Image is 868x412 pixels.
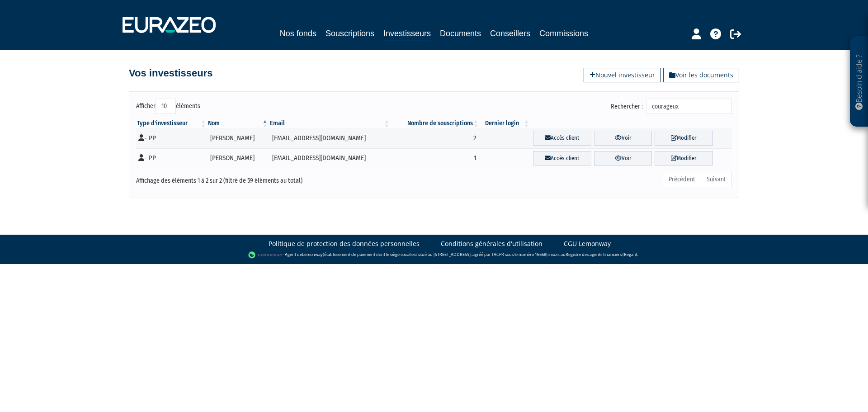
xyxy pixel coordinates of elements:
[490,27,530,40] a: Conseillers
[564,239,611,248] a: CGU Lemonway
[530,119,732,128] th: &nbsp;
[854,41,864,123] p: Besoin d'aide ?
[302,252,323,258] a: Lemonway
[440,27,481,40] a: Documents
[539,27,588,40] a: Commissions
[269,128,391,148] td: [EMAIL_ADDRESS][DOMAIN_NAME]
[391,119,480,128] th: Nombre de souscriptions : activer pour trier la colonne par ordre croissant
[611,99,732,114] label: Rechercher :
[136,99,200,114] label: Afficher éléments
[156,99,176,114] select: Afficheréléments
[663,68,739,82] a: Voir les documents
[655,151,713,166] a: Modifier
[480,119,530,128] th: Dernier login : activer pour trier la colonne par ordre croissant
[594,131,652,146] a: Voir
[136,128,207,148] td: - PP
[207,148,269,169] td: [PERSON_NAME]
[646,99,732,114] input: Rechercher :
[325,27,374,40] a: Souscriptions
[269,148,391,169] td: [EMAIL_ADDRESS][DOMAIN_NAME]
[136,148,207,169] td: - PP
[269,239,420,248] a: Politique de protection des données personnelles
[207,128,269,148] td: [PERSON_NAME]
[533,151,591,166] a: Accès client
[207,119,269,128] th: Nom : activer pour trier la colonne par ordre d&eacute;croissant
[248,251,283,260] img: logo-lemonway.png
[655,131,713,146] a: Modifier
[533,131,591,146] a: Accès client
[9,251,859,260] div: - Agent de (établissement de paiement dont le siège social est situé au [STREET_ADDRESS], agréé p...
[391,148,480,169] td: 1
[129,68,212,79] h4: Vos investisseurs
[441,239,542,248] a: Conditions générales d'utilisation
[136,119,207,128] th: Type d'investisseur : activer pour trier la colonne par ordre croissant
[123,17,216,33] img: 1732889491-logotype_eurazeo_blanc_rvb.png
[594,151,652,166] a: Voir
[391,128,480,148] td: 2
[269,119,391,128] th: Email : activer pour trier la colonne par ordre croissant
[280,27,316,40] a: Nos fonds
[383,27,431,41] a: Investisseurs
[584,68,661,82] a: Nouvel investisseur
[566,252,637,258] a: Registre des agents financiers (Regafi)
[136,171,377,185] div: Affichage des éléments 1 à 2 sur 2 (filtré de 59 éléments au total)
